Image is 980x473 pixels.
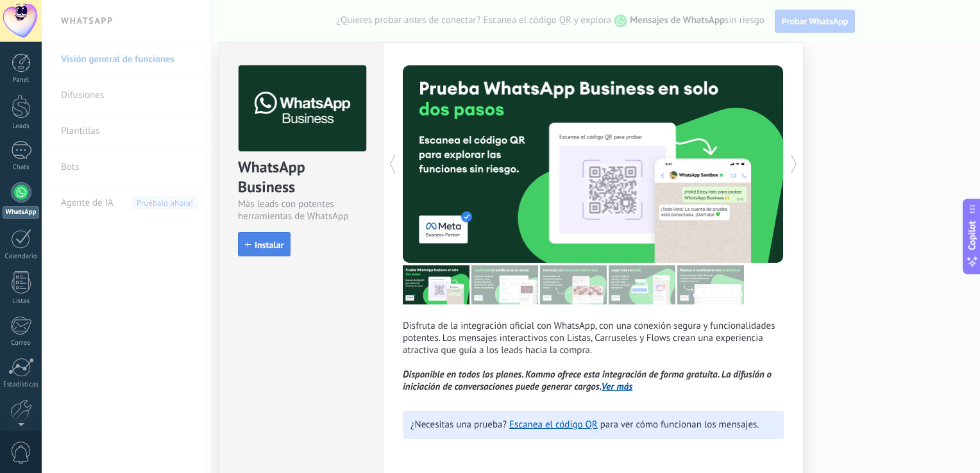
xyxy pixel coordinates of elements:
[600,419,759,431] span: para ver cómo funcionan los mensajes.
[3,122,40,131] div: Leads
[3,253,40,261] div: Calendario
[3,339,40,347] div: Correo
[410,419,507,431] span: ¿Necesitas una prueba?
[3,297,40,306] div: Listas
[509,419,598,431] a: Escanea el código QR
[677,265,744,304] img: tour_image_cc377002d0016b7ebaeb4dbe65cb2175.png
[3,206,39,219] div: WhatsApp
[238,198,364,222] div: Más leads con potentes herramientas de WhatsApp
[239,65,366,152] img: logo_main.png
[540,265,607,304] img: tour_image_1009fe39f4f058b759f0df5a2b7f6f06.png
[3,163,40,172] div: Chats
[255,240,283,249] span: Instalar
[403,265,469,304] img: tour_image_7a4924cebc22ed9e3259523e50fe4fd6.png
[238,232,291,256] button: Instalar
[471,265,538,304] img: tour_image_cc27419dad425b0ae96c2716632553fa.png
[3,381,40,389] div: Estadísticas
[966,221,979,251] span: Copilot
[238,157,364,198] div: WhatsApp Business
[403,369,772,393] i: Disponible en todos los planes. Kommo ofrece esta integración de forma gratuita. La difusión o in...
[609,265,675,304] img: tour_image_62c9952fc9cf984da8d1d2aa2c453724.png
[403,320,784,393] p: Disfruta de la integración oficial con WhatsApp, con una conexión segura y funcionalidades potent...
[3,76,40,85] div: Panel
[602,381,633,393] a: Ver más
